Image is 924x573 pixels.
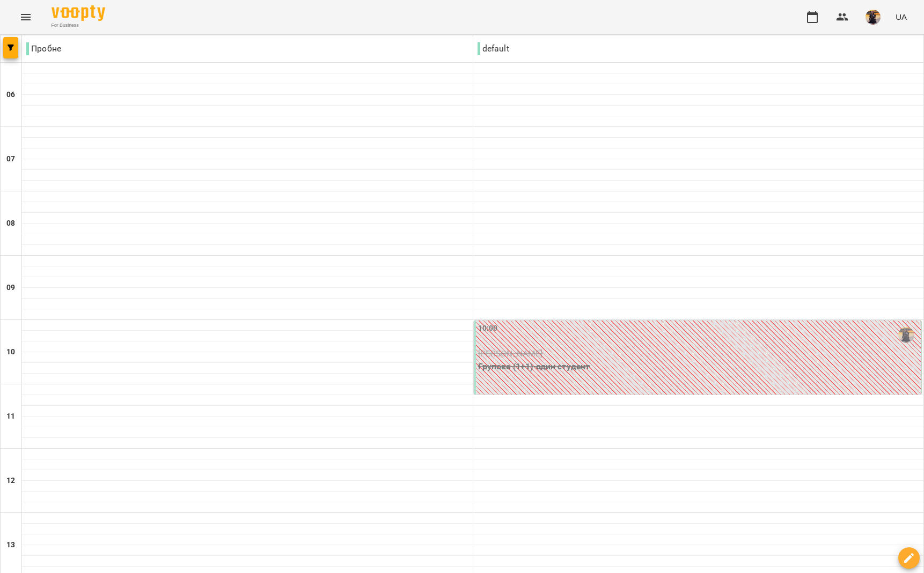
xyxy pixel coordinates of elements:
[866,10,881,25] img: d9e4fe055f4d09e87b22b86a2758fb91.jpg
[26,42,61,55] p: Пробне
[6,153,15,165] h6: 07
[13,4,39,30] button: Menu
[6,475,15,487] h6: 12
[6,89,15,101] h6: 06
[898,327,914,343] img: Доля Єлизавета Миколаївна
[478,323,498,334] label: 10:00
[478,360,919,373] p: Групове (1+1) один студент
[6,411,15,422] h6: 11
[6,346,15,358] h6: 10
[478,42,509,55] p: default
[896,11,907,23] span: UA
[891,7,911,27] button: UA
[6,218,15,229] h6: 08
[478,348,543,359] span: [PERSON_NAME]
[6,539,15,551] h6: 13
[6,282,15,294] h6: 09
[52,5,105,21] img: Voopty Logo
[52,22,105,29] span: For Business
